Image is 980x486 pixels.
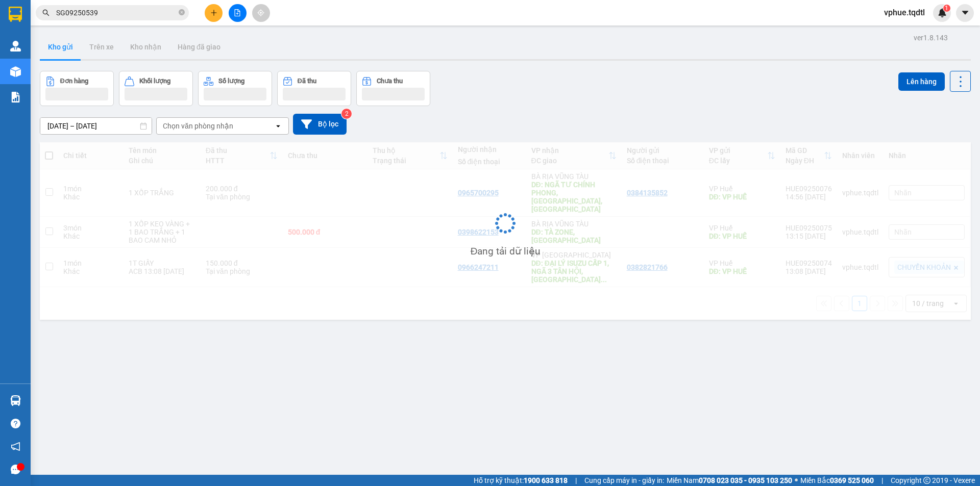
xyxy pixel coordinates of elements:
[257,9,264,16] span: aim
[956,4,974,22] button: caret-down
[524,476,568,484] strong: 1900 633 818
[584,475,664,486] span: Cung cấp máy in - giấy in:
[139,78,170,85] div: Khối lượng
[10,66,21,77] img: warehouse-icon
[234,9,241,16] span: file-add
[471,244,541,259] div: Đang tải dữ liệu
[252,4,270,22] button: aim
[667,475,792,486] span: Miền Nam
[198,71,272,106] button: Số lượng
[274,122,282,130] svg: open
[210,9,217,16] span: plus
[298,78,316,85] div: Đã thu
[945,5,948,12] span: 1
[830,476,874,484] strong: 0369 525 060
[938,8,947,17] img: icon-new-feature
[163,121,233,131] div: Chọn văn phòng nhận
[21,28,53,39] span: VP Huế
[800,475,874,486] span: Miền Bắc
[205,4,223,22] button: plus
[11,465,20,474] span: message
[10,395,21,406] img: warehouse-icon
[62,42,155,87] span: NGÃ TƯ CHÍNH PHONG, [GEOGRAPHIC_DATA], [GEOGRAPHIC_DATA]
[474,475,568,486] span: Hỗ trợ kỹ thuật:
[341,109,352,119] sup: 2
[699,476,792,484] strong: 0708 023 035 - 0935 103 250
[11,419,20,428] span: question-circle
[19,54,53,65] span: VP HUẾ
[4,41,60,52] span: 0384135852
[914,32,948,43] div: ver 1.8.143
[4,55,53,64] span: Lấy:
[898,72,945,91] button: Lên hàng
[218,78,244,85] div: Số lượng
[876,6,933,19] span: vphue.tqdtl
[119,71,193,106] button: Khối lượng
[40,118,152,134] input: Select a date range.
[62,6,155,28] p: Nhận:
[169,35,229,59] button: Hàng đã giao
[122,35,169,59] button: Kho nhận
[11,442,20,451] span: notification
[4,28,60,39] p: Gửi:
[293,114,347,135] button: Bộ lọc
[40,71,114,106] button: Đơn hàng
[10,41,21,52] img: warehouse-icon
[56,7,177,18] input: Tìm tên, số ĐT hoặc mã đơn
[60,78,88,85] div: Đơn hàng
[356,71,430,106] button: Chưa thu
[943,5,950,12] sup: 1
[923,477,930,484] span: copyright
[277,71,351,106] button: Đã thu
[62,30,118,41] span: 0965700295
[62,43,155,87] span: Giao:
[229,4,247,22] button: file-add
[575,475,577,486] span: |
[881,475,883,486] span: |
[42,9,50,16] span: search
[377,78,403,85] div: Chưa thu
[961,8,970,17] span: caret-down
[40,35,81,59] button: Kho gửi
[795,478,798,482] span: ⚪️
[179,8,185,18] span: close-circle
[179,9,185,15] span: close-circle
[10,92,21,103] img: solution-icon
[62,6,141,28] span: BÀ RỊA VŨNG TÀU
[81,35,122,59] button: Trên xe
[9,7,22,22] img: logo-vxr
